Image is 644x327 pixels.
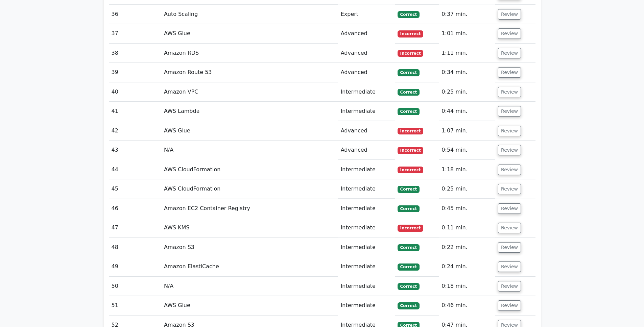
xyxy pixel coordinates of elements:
td: 37 [109,24,161,43]
td: Intermediate [338,218,395,237]
td: 0:34 min. [439,63,495,82]
td: Advanced [338,24,395,43]
td: Auto Scaling [161,5,338,24]
span: Correct [398,244,420,251]
button: Review [498,300,521,311]
span: Correct [398,108,420,115]
td: 45 [109,179,161,199]
td: Amazon S3 [161,238,338,257]
button: Review [498,184,521,194]
td: 43 [109,141,161,160]
td: 0:24 min. [439,257,495,276]
button: Review [498,106,521,117]
td: Intermediate [338,82,395,102]
span: Correct [398,186,420,193]
td: 48 [109,238,161,257]
td: 0:25 min. [439,82,495,102]
span: Incorrect [398,225,424,231]
td: 49 [109,257,161,276]
td: 38 [109,44,161,63]
span: Incorrect [398,128,424,134]
button: Review [498,223,521,233]
td: Amazon RDS [161,44,338,63]
span: Correct [398,302,420,309]
button: Review [498,281,521,292]
td: 0:11 min. [439,218,495,237]
td: 0:46 min. [439,296,495,315]
td: Expert [338,5,395,24]
td: Intermediate [338,102,395,121]
td: 51 [109,296,161,315]
td: AWS Glue [161,121,338,141]
td: Intermediate [338,238,395,257]
button: Review [498,165,521,175]
td: AWS CloudFormation [161,179,338,199]
td: 0:25 min. [439,179,495,199]
td: Advanced [338,63,395,82]
td: Advanced [338,121,395,141]
td: AWS Glue [161,296,338,315]
span: Incorrect [398,50,424,57]
td: 0:22 min. [439,238,495,257]
span: Correct [398,89,420,96]
td: Intermediate [338,179,395,199]
td: 0:37 min. [439,5,495,24]
td: AWS Lambda [161,102,338,121]
td: 39 [109,63,161,82]
span: Incorrect [398,147,424,154]
td: 1:01 min. [439,24,495,43]
td: 47 [109,218,161,237]
span: Incorrect [398,167,424,173]
button: Review [498,28,521,39]
button: Review [498,87,521,97]
td: Advanced [338,141,395,160]
td: Amazon Route 53 [161,63,338,82]
td: 0:54 min. [439,141,495,160]
td: 41 [109,102,161,121]
button: Review [498,145,521,155]
td: 0:44 min. [439,102,495,121]
td: Intermediate [338,257,395,276]
td: 50 [109,277,161,296]
td: 1:07 min. [439,121,495,141]
td: 1:11 min. [439,44,495,63]
td: Intermediate [338,296,395,315]
td: 44 [109,160,161,179]
button: Review [498,67,521,78]
button: Review [498,261,521,272]
span: Correct [398,11,420,18]
td: 1:18 min. [439,160,495,179]
td: 46 [109,199,161,218]
button: Review [498,242,521,253]
td: 0:18 min. [439,277,495,296]
span: Correct [398,283,420,290]
button: Review [498,126,521,136]
td: N/A [161,277,338,296]
td: 36 [109,5,161,24]
button: Review [498,9,521,20]
td: 0:45 min. [439,199,495,218]
span: Incorrect [398,30,424,37]
span: Correct [398,69,420,76]
td: AWS CloudFormation [161,160,338,179]
td: Intermediate [338,160,395,179]
td: AWS KMS [161,218,338,237]
td: Intermediate [338,277,395,296]
td: AWS Glue [161,24,338,43]
button: Review [498,48,521,58]
td: 42 [109,121,161,141]
td: Amazon VPC [161,82,338,102]
button: Review [498,203,521,214]
td: Amazon EC2 Container Registry [161,199,338,218]
span: Correct [398,263,420,270]
td: 40 [109,82,161,102]
td: Amazon ElastiCache [161,257,338,276]
td: Advanced [338,44,395,63]
span: Correct [398,205,420,212]
td: Intermediate [338,199,395,218]
td: N/A [161,141,338,160]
